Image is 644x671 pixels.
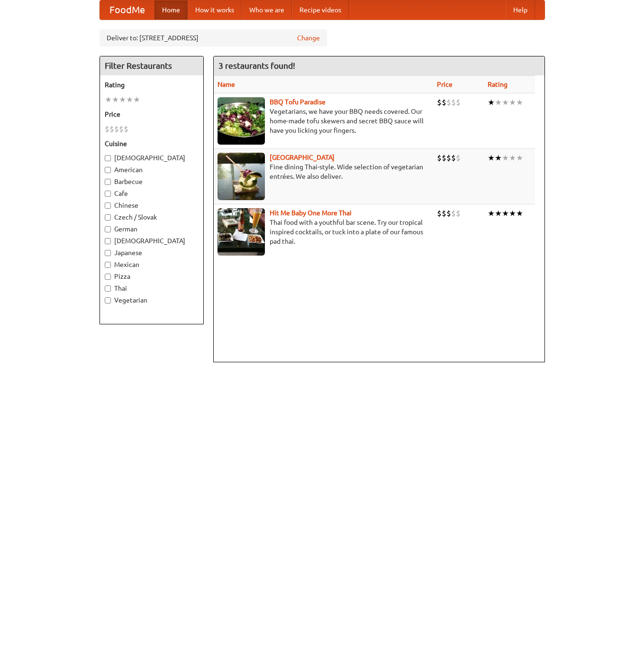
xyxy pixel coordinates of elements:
[105,214,111,221] input: Czech / Slovak
[516,153,523,163] li: ★
[502,97,509,108] li: ★
[100,29,327,46] div: Deliver to: [STREET_ADDRESS]
[100,56,203,75] h4: Filter Restaurants
[451,153,456,163] li: $
[506,0,535,19] a: Help
[488,81,508,88] a: Rating
[100,0,154,19] a: FoodMe
[297,33,320,43] a: Change
[105,248,199,257] label: Japanese
[218,97,265,145] img: tofuparadise.jpg
[218,107,430,135] p: Vegetarians, we have your BBQ needs covered. Our home-made tofu skewers and secret BBQ sauce will...
[218,61,295,70] ng-pluralize: 3 restaurants found!
[451,208,456,219] li: $
[105,284,199,293] label: Thai
[105,167,111,173] input: American
[451,97,456,108] li: $
[119,124,124,134] li: $
[105,201,199,210] label: Chinese
[105,80,199,90] h5: Rating
[437,153,442,163] li: $
[456,208,461,219] li: $
[218,162,430,181] p: Fine dining Thai-style. Wide selection of vegetarian entrées. We also deliver.
[105,202,111,209] input: Chinese
[105,189,199,198] label: Cafe
[105,177,199,186] label: Barbecue
[105,295,199,305] label: Vegetarian
[242,0,292,19] a: Who we are
[105,272,199,281] label: Pizza
[105,212,199,222] label: Czech / Slovak
[105,94,112,105] li: ★
[218,208,265,256] img: babythai.jpg
[456,97,461,108] li: $
[446,208,451,219] li: $
[270,98,326,106] a: BBQ Tofu Paradise
[105,260,199,269] label: Mexican
[502,153,509,163] li: ★
[105,238,111,244] input: [DEMOGRAPHIC_DATA]
[442,97,446,108] li: $
[112,94,119,105] li: ★
[495,153,502,163] li: ★
[270,209,352,217] a: Hit Me Baby One More Thai
[218,153,265,200] img: satay.jpg
[114,124,119,134] li: $
[488,208,495,219] li: ★
[105,153,199,163] label: [DEMOGRAPHIC_DATA]
[502,208,509,219] li: ★
[105,297,111,303] input: Vegetarian
[105,155,111,161] input: [DEMOGRAPHIC_DATA]
[446,97,451,108] li: $
[442,153,446,163] li: $
[105,236,199,246] label: [DEMOGRAPHIC_DATA]
[188,0,242,19] a: How it works
[154,0,188,19] a: Home
[105,224,199,234] label: German
[446,153,451,163] li: $
[105,165,199,175] label: American
[488,97,495,108] li: ★
[488,153,495,163] li: ★
[105,139,199,148] h5: Cuisine
[270,154,335,161] a: [GEOGRAPHIC_DATA]
[509,97,516,108] li: ★
[105,226,111,232] input: German
[105,110,199,119] h5: Price
[218,81,235,88] a: Name
[495,97,502,108] li: ★
[105,191,111,197] input: Cafe
[105,124,109,134] li: $
[437,208,442,219] li: $
[437,97,442,108] li: $
[105,274,111,280] input: Pizza
[105,250,111,256] input: Japanese
[509,153,516,163] li: ★
[124,124,128,134] li: $
[126,94,133,105] li: ★
[516,97,523,108] li: ★
[442,208,446,219] li: $
[105,285,111,292] input: Thai
[292,0,349,19] a: Recipe videos
[105,262,111,268] input: Mexican
[105,179,111,185] input: Barbecue
[133,94,140,105] li: ★
[437,81,453,88] a: Price
[509,208,516,219] li: ★
[516,208,523,219] li: ★
[456,153,461,163] li: $
[119,94,126,105] li: ★
[218,218,430,246] p: Thai food with a youthful bar scene. Try our tropical inspired cocktails, or tuck into a plate of...
[109,124,114,134] li: $
[495,208,502,219] li: ★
